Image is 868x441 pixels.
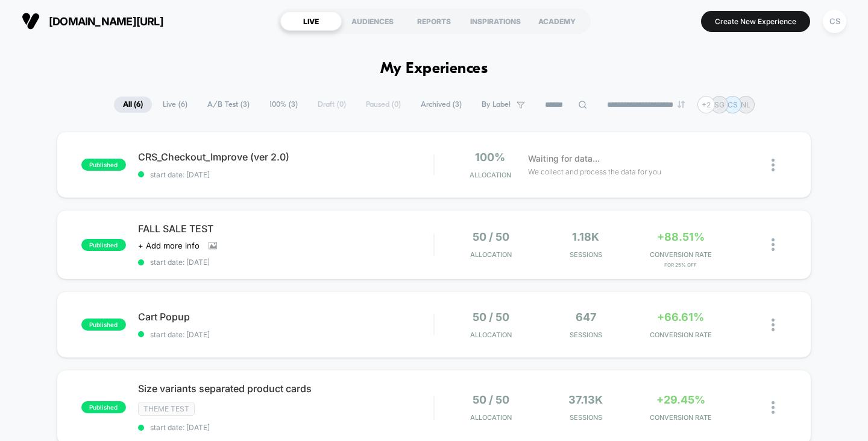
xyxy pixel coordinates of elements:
[138,258,434,267] span: start date: [DATE]
[541,413,630,422] span: Sessions
[470,413,512,422] span: Allocation
[473,230,509,243] span: 50 / 50
[541,250,630,259] span: Sessions
[22,12,40,30] img: Visually logo
[138,151,434,163] span: CRS_Checkout_Improve (ver 2.0)
[572,230,599,243] span: 1.18k
[138,223,434,235] span: FALL SALE TEST
[714,100,725,109] p: SG
[49,15,163,28] span: [DOMAIN_NAME][URL]
[81,401,126,413] span: published
[528,166,661,177] span: We collect and process the data for you
[81,319,126,331] span: published
[772,159,775,171] img: close
[772,238,775,251] img: close
[475,151,505,163] span: 100%
[280,11,342,31] div: LIVE
[18,11,167,31] button: [DOMAIN_NAME][URL]
[576,311,596,323] span: 647
[637,262,725,268] span: for 25% Off
[657,311,704,323] span: +66.61%
[678,101,685,108] img: end
[342,11,403,31] div: AUDIENCES
[260,97,307,113] span: 100% ( 3 )
[138,170,434,179] span: start date: [DATE]
[541,331,630,339] span: Sessions
[154,97,197,113] span: Live ( 6 )
[198,97,259,113] span: A/B Test ( 3 )
[526,11,588,31] div: ACADEMY
[412,97,471,113] span: Archived ( 3 )
[138,241,200,250] span: + Add more info
[637,413,725,422] span: CONVERSION RATE
[138,311,434,323] span: Cart Popup
[138,402,195,416] span: Theme Test
[823,10,846,33] div: CS
[482,100,511,109] span: By Label
[403,11,465,31] div: REPORTS
[470,250,512,259] span: Allocation
[138,382,434,395] span: Size variants separated product cards
[528,152,600,165] span: Waiting for data...
[470,331,512,339] span: Allocation
[701,11,810,32] button: Create New Experience
[473,393,509,406] span: 50 / 50
[380,60,488,78] h1: My Experiences
[656,393,705,406] span: +29.45%
[697,96,715,113] div: + 2
[470,171,511,179] span: Allocation
[819,9,850,34] button: CS
[728,100,738,109] p: CS
[637,331,725,339] span: CONVERSION RATE
[772,401,775,414] img: close
[138,423,434,432] span: start date: [DATE]
[637,250,725,259] span: CONVERSION RATE
[657,230,705,243] span: +88.51%
[568,393,603,406] span: 37.13k
[138,330,434,339] span: start date: [DATE]
[465,11,526,31] div: INSPIRATIONS
[81,159,126,171] span: published
[114,97,152,113] span: All ( 6 )
[81,239,126,251] span: published
[741,100,750,109] p: NL
[473,311,509,323] span: 50 / 50
[772,319,775,331] img: close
